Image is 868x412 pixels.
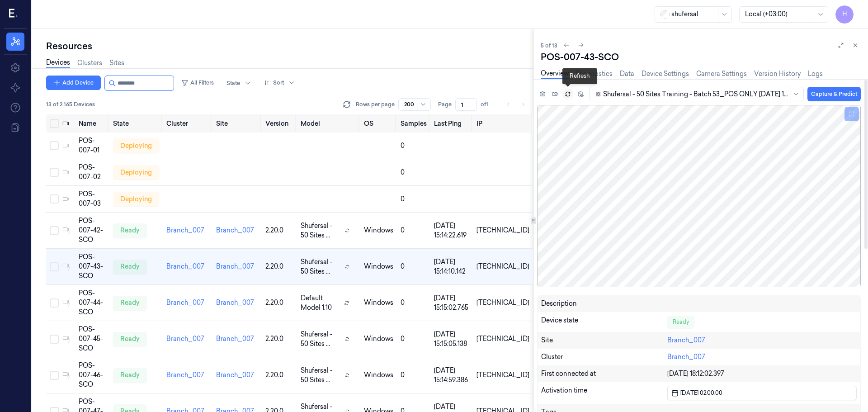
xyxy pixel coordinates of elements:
[364,370,393,380] p: windows
[401,168,427,177] div: 0
[808,69,823,79] a: Logs
[576,69,613,79] a: Diagnostics
[46,100,95,109] span: 13 of 2,165 Devices
[401,334,427,344] div: 0
[113,192,159,206] div: deploying
[356,100,395,109] p: Rows per page
[262,114,297,133] th: Version
[79,325,106,353] div: POS-007-45-SCO
[265,334,293,344] div: 2.20.0
[216,298,254,307] a: Branch_007
[541,51,861,63] div: POS-007-43-SCO
[113,368,147,383] div: ready
[50,141,59,150] button: Select row
[166,298,204,307] a: Branch_007
[216,335,254,343] a: Branch_007
[297,114,360,133] th: Model
[50,194,59,204] button: Select row
[109,58,124,68] a: Sites
[364,334,393,344] p: windows
[476,334,529,344] div: [TECHNICAL_ID]
[46,40,533,52] div: Resources
[473,114,533,133] th: IP
[301,221,341,240] span: Shufersal - 50 Sites ...
[620,69,634,79] a: Data
[166,262,204,270] a: Branch_007
[113,296,147,310] div: ready
[216,371,254,379] a: Branch_007
[113,165,159,180] div: deploying
[541,352,667,362] div: Cluster
[476,370,529,380] div: [TECHNICAL_ID]
[265,370,293,380] div: 2.20.0
[265,298,293,308] div: 2.20.0
[178,76,217,90] button: All Filters
[360,114,397,133] th: OS
[502,98,529,111] nav: pagination
[696,69,747,79] a: Camera Settings
[216,226,254,234] a: Branch_007
[642,69,689,79] a: Device Settings
[77,58,102,68] a: Clusters
[79,163,106,182] div: POS-007-02
[476,298,529,308] div: [TECHNICAL_ID]
[301,366,341,385] span: Shufersal - 50 Sites ...
[476,226,529,235] div: [TECHNICAL_ID]
[679,388,722,397] span: [DATE] 02:00:00
[50,371,59,380] button: Select row
[667,386,857,400] button: [DATE] 02:00:00
[541,316,667,328] div: Device state
[75,114,109,133] th: Name
[754,69,801,79] a: Version History
[50,298,59,308] button: Select row
[364,226,393,235] p: windows
[401,370,427,380] div: 0
[667,353,705,361] a: Branch_007
[430,114,473,133] th: Last Ping
[401,194,427,204] div: 0
[166,226,204,234] a: Branch_007
[109,114,163,133] th: State
[50,262,59,271] button: Select row
[364,262,393,271] p: windows
[301,330,341,349] span: Shufersal - 50 Sites ...
[265,262,293,271] div: 2.20.0
[667,336,705,344] a: Branch_007
[79,189,106,208] div: POS-007-03
[434,294,469,313] div: [DATE] 15:15:02.765
[541,336,667,345] div: Site
[113,260,147,274] div: ready
[481,100,495,109] span: of 1
[541,299,667,308] div: Description
[434,330,469,349] div: [DATE] 15:15:05.138
[50,168,59,177] button: Select row
[50,119,59,128] button: Select all
[113,332,147,346] div: ready
[667,369,857,379] div: [DATE] 18:12:02.397
[397,114,430,133] th: Samples
[79,136,106,155] div: POS-007-01
[434,221,469,240] div: [DATE] 15:14:22.619
[50,335,59,344] button: Select row
[301,257,341,276] span: Shufersal - 50 Sites ...
[166,371,204,379] a: Branch_007
[541,69,569,79] a: Overview
[434,366,469,385] div: [DATE] 15:14:59.386
[541,369,667,379] div: First connected at
[401,226,427,235] div: 0
[46,58,70,68] a: Devices
[50,226,59,235] button: Select row
[807,87,861,101] button: Capture & Predict
[364,298,393,308] p: windows
[79,252,106,281] div: POS-007-43-SCO
[835,5,854,24] button: H
[79,216,106,245] div: POS-007-42-SCO
[163,114,212,133] th: Cluster
[216,262,254,270] a: Branch_007
[476,262,529,271] div: [TECHNICAL_ID]
[401,298,427,308] div: 0
[166,335,204,343] a: Branch_007
[113,138,159,153] div: deploying
[401,141,427,151] div: 0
